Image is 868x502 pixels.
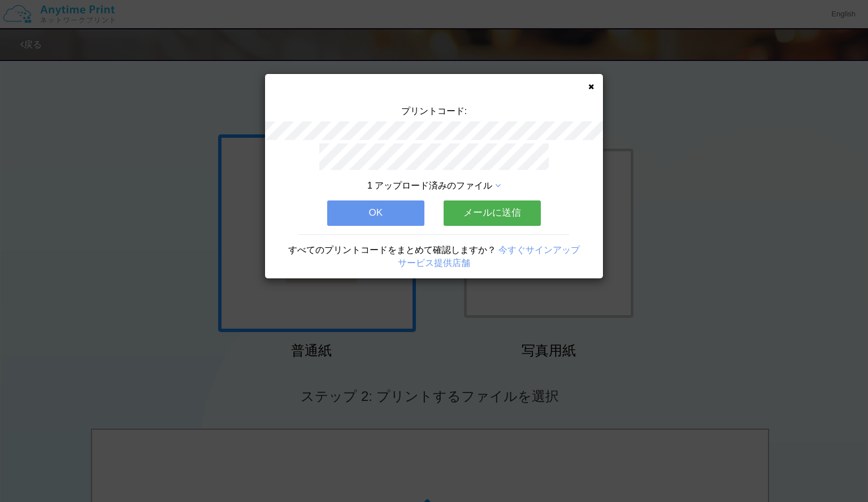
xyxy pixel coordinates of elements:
button: OK [327,200,424,225]
span: 1 アップロード済みのファイル [367,181,492,190]
span: すべてのプリントコードをまとめて確認しますか？ [288,245,496,255]
a: サービス提供店舗 [398,258,470,268]
a: 今すぐサインアップ [498,245,580,255]
button: メールに送信 [444,200,541,225]
span: プリントコード: [401,106,467,116]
